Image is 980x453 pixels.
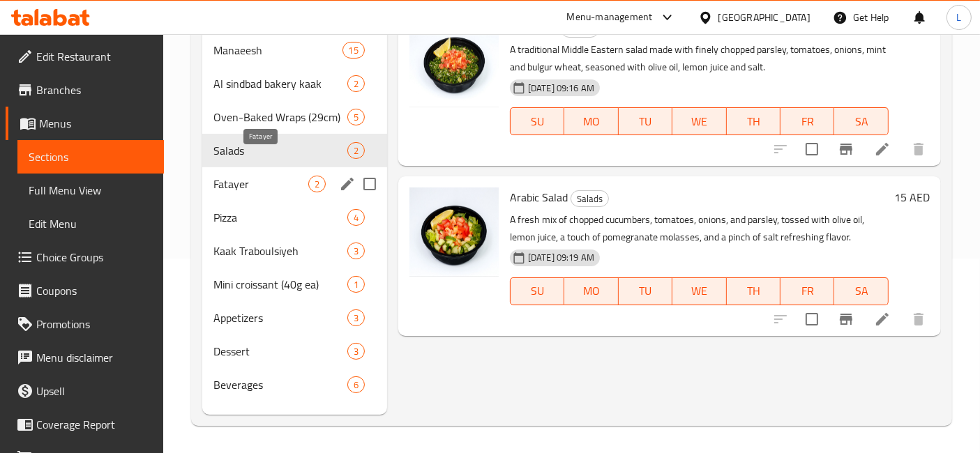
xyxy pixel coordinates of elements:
[522,251,600,264] span: [DATE] 09:19 AM
[786,112,829,132] span: FR
[732,281,775,301] span: TH
[6,374,164,408] a: Upsell
[202,301,387,335] div: Appetizers3
[213,309,347,326] span: Appetizers
[36,383,153,399] span: Upsell
[522,82,600,95] span: [DATE] 09:16 AM
[202,134,387,167] div: Salads2
[564,107,618,135] button: MO
[347,142,365,159] div: items
[337,174,358,194] button: edit
[348,245,364,258] span: 3
[894,18,930,38] h6: 18 AED
[6,408,164,441] a: Coverage Report
[6,73,164,107] a: Branches
[202,268,387,301] div: Mini croissant (40g ea)1
[797,135,827,164] span: Select to update
[786,281,829,301] span: FR
[619,107,672,135] button: TU
[17,174,164,207] a: Full Menu View
[202,33,387,67] div: Manaeesh15
[6,107,164,140] a: Menus
[347,343,365,360] div: items
[956,10,961,25] span: L
[624,281,667,301] span: TU
[202,100,387,134] div: Oven-Baked Wraps (29cm)5
[348,312,364,325] span: 3
[874,141,891,158] a: Edit menu item
[213,75,347,92] span: Al sindbad bakery kaak
[36,282,153,299] span: Coupons
[718,10,811,25] div: [GEOGRAPHIC_DATA]
[308,176,326,192] div: items
[347,75,365,92] div: items
[571,191,608,207] span: Salads
[36,249,153,266] span: Choice Groups
[213,42,342,59] span: Manaeesh
[510,187,568,208] span: Arabic Salad
[17,140,164,174] a: Sections
[347,209,365,226] div: items
[902,302,935,336] button: delete
[213,109,347,125] div: Oven-Baked Wraps (29cm)
[213,343,347,360] span: Dessert
[202,28,387,407] nav: Menu sections
[202,201,387,234] div: Pizza4
[348,211,364,224] span: 4
[781,277,834,305] button: FR
[6,274,164,307] a: Coupons
[29,215,153,232] span: Edit Menu
[213,209,347,226] span: Pizza
[213,142,347,159] span: Salads
[29,148,153,165] span: Sections
[727,277,781,305] button: TH
[732,112,775,132] span: TH
[36,48,153,65] span: Edit Restaurant
[347,309,365,326] div: items
[678,281,721,301] span: WE
[840,112,882,132] span: SA
[213,276,347,293] span: Mini croissant (40g ea)
[343,44,364,57] span: 15
[797,305,827,334] span: Select to update
[516,112,559,132] span: SU
[624,112,667,132] span: TU
[17,207,164,240] a: Edit Menu
[567,9,653,26] div: Menu-management
[202,67,387,100] div: Al sindbad bakery kaak2
[347,109,365,125] div: items
[571,190,609,207] div: Salads
[510,41,889,76] p: A traditional Middle Eastern salad made with finely chopped parsley, tomatoes, onions, mint and b...
[213,176,308,192] span: Fatayer
[347,276,365,293] div: items
[570,281,612,301] span: MO
[36,416,153,433] span: Coverage Report
[202,167,387,201] div: Fatayer2edit
[348,77,364,91] span: 2
[213,376,347,393] div: Beverages
[29,182,153,199] span: Full Menu View
[678,112,721,132] span: WE
[874,311,891,328] a: Edit menu item
[6,40,164,73] a: Edit Restaurant
[39,115,153,132] span: Menus
[202,234,387,268] div: Kaak Traboulsiyeh3
[834,277,888,305] button: SA
[342,42,365,59] div: items
[781,107,834,135] button: FR
[36,82,153,98] span: Branches
[309,178,325,191] span: 2
[202,368,387,401] div: Beverages6
[570,112,612,132] span: MO
[409,18,499,107] img: Tabbouleh
[202,335,387,368] div: Dessert3
[902,132,935,166] button: delete
[672,277,726,305] button: WE
[347,243,365,259] div: items
[619,277,672,305] button: TU
[36,349,153,366] span: Menu disclaimer
[727,107,781,135] button: TH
